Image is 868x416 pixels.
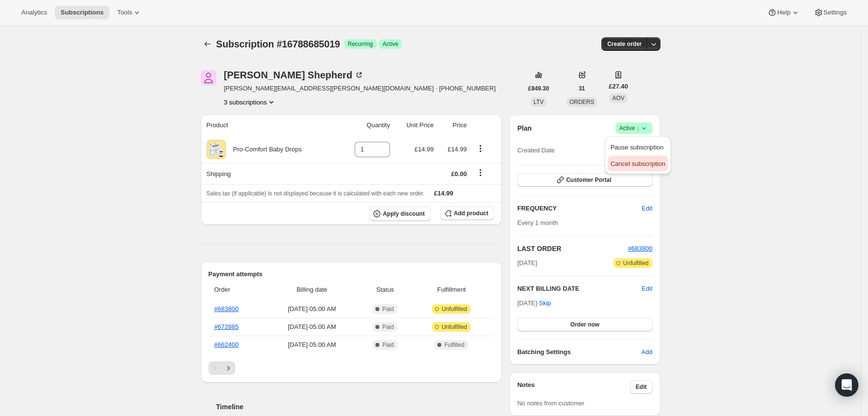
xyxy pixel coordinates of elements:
[517,299,551,307] span: [DATE] ·
[209,361,494,375] nav: Pagination
[442,323,467,331] span: Unfulfilled
[517,347,641,357] h6: Batching Settings
[269,285,356,295] span: Billing date
[517,318,652,331] button: Order now
[566,176,611,184] span: Customer Portal
[517,173,652,187] button: Customer Portal
[382,341,394,349] span: Paid
[348,40,373,48] span: Recurring
[539,298,551,308] span: Skip
[55,6,109,19] button: Subscriptions
[609,82,628,91] span: £27.40
[607,40,642,48] span: Create order
[209,269,494,279] h2: Payment attempts
[636,383,647,391] span: Edit
[415,146,434,153] span: £14.99
[630,380,653,394] button: Edit
[636,201,658,216] button: Edit
[448,146,467,153] span: £14.99
[269,322,356,332] span: [DATE] · 05:00 AM
[569,99,594,105] span: ORDERS
[214,341,239,348] a: #662400
[623,259,649,267] span: Unfulfilled
[517,204,642,213] h2: FREQUENCY
[442,305,467,313] span: Unfulfilled
[209,279,266,300] th: Order
[216,39,340,49] span: Subscription #16788685019
[579,85,585,92] span: 31
[117,9,132,16] span: Tools
[517,123,532,133] h2: Plan
[434,190,453,197] span: £14.99
[823,9,847,16] span: Settings
[517,244,628,253] h2: LAST ORDER
[444,341,464,349] span: Fulfilled
[611,144,664,151] span: Pause subscription
[207,140,226,159] img: product img
[222,361,235,375] button: Next
[393,115,436,136] th: Unit Price
[635,344,658,360] button: Add
[762,6,806,19] button: Help
[201,115,339,136] th: Product
[415,285,488,295] span: Fulfillment
[641,347,652,357] span: Add
[628,245,653,252] a: #683800
[528,85,549,92] span: £849.30
[473,167,488,178] button: Shipping actions
[201,70,216,86] span: Kristin Shepherd
[517,258,537,268] span: [DATE]
[533,296,557,311] button: Skip
[608,156,668,171] button: Cancel subscription
[619,123,649,133] span: Active
[517,380,630,394] h3: Notes
[523,82,555,95] button: £849.30
[642,284,652,294] button: Edit
[369,207,431,221] button: Apply discount
[777,9,790,16] span: Help
[517,146,554,155] span: Created Date
[224,70,364,80] div: [PERSON_NAME] Shepherd
[21,9,47,16] span: Analytics
[573,82,591,95] button: 31
[226,145,302,154] div: Pro-Comfort Baby Drops
[570,321,599,328] span: Order now
[207,190,425,197] span: Sales tax (if applicable) is not displayed because it is calculated with each new order.
[517,400,584,407] span: No notes from customer
[436,115,470,136] th: Price
[601,37,647,51] button: Create order
[383,210,425,218] span: Apply discount
[808,6,853,19] button: Settings
[642,204,652,213] span: Edit
[612,95,624,102] span: AOV
[473,143,488,154] button: Product actions
[517,284,642,294] h2: NEXT BILLING DATE
[440,207,494,220] button: Add product
[454,209,488,217] span: Add product
[451,170,467,178] span: £0.00
[383,40,399,48] span: Active
[269,340,356,350] span: [DATE] · 05:00 AM
[835,373,858,397] div: Open Intercom Messenger
[269,304,356,314] span: [DATE] · 05:00 AM
[214,305,239,312] a: #683800
[382,323,394,331] span: Paid
[534,99,544,105] span: LTV
[338,115,392,136] th: Quantity
[214,323,239,330] a: #672885
[382,305,394,313] span: Paid
[224,97,277,107] button: Product actions
[60,9,104,16] span: Subscriptions
[201,37,214,51] button: Subscriptions
[201,163,339,184] th: Shipping
[637,124,639,132] span: |
[216,402,502,412] h2: Timeline
[628,244,653,253] button: #683800
[517,219,558,226] span: Every 1 month
[224,84,496,93] span: [PERSON_NAME][EMAIL_ADDRESS][PERSON_NAME][DOMAIN_NAME] · [PHONE_NUMBER]
[611,160,665,167] span: Cancel subscription
[15,6,53,19] button: Analytics
[361,285,409,295] span: Status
